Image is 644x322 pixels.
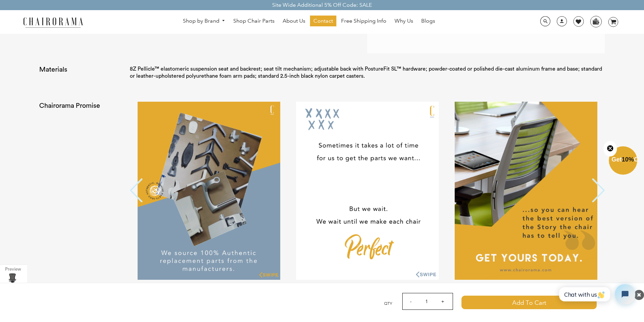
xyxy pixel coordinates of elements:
span: About Us [283,18,305,25]
span: Get Off [612,156,643,163]
span: 10% [622,156,634,163]
button: Next [591,178,605,203]
img: 6.PNG [138,102,280,280]
button: Close teaser [603,141,617,156]
a: About Us [279,16,309,26]
a: Free Shipping Info [338,16,390,26]
a: Shop by Brand [180,16,229,26]
iframe: Tidio Chat [554,278,641,310]
span: Blogs [421,18,435,25]
a: Contact [310,16,336,26]
span: Free Shipping Info [341,18,386,25]
h2: Chairorama Promise [39,102,130,110]
img: 7.PNG [296,102,439,280]
span: Why Us [395,18,413,25]
h2: Materials [39,66,130,74]
img: 8.PNG [455,102,597,280]
a: Why Us [391,16,416,26]
img: WhatsApp_Image_2024-07-12_at_16.23.01.webp [591,16,601,26]
img: chairorama [19,16,87,28]
p: 8Z Pellicle™ elastomeric suspension seat and backrest; seat tilt mechanism; adjustable back with ... [130,66,605,80]
span: Contact [313,18,333,25]
a: Shop Chair Parts [230,16,278,26]
div: Get10%OffClose teaser [609,147,637,175]
nav: DesktopNavigation [116,16,502,28]
button: Previous [130,178,143,203]
span: Shop Chair Parts [233,18,275,25]
a: Blogs [418,16,438,26]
